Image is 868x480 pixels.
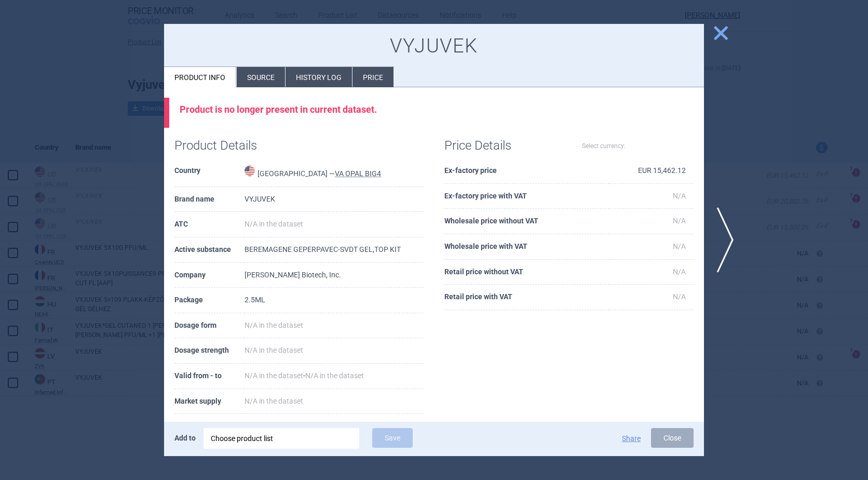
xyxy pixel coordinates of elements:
th: Dosage strength [174,338,245,364]
td: EUR 15,462.12 [609,158,694,184]
th: Wholesale price with VAT [444,234,609,260]
td: [PERSON_NAME] Biotech, Inc. [245,263,424,288]
th: Date of update [174,414,245,439]
td: BEREMAGENE GEPERPAVEC-SVDT GEL,TOP KIT [245,237,424,263]
button: Share [622,435,641,442]
button: Save [372,428,413,448]
th: Wholesale price without VAT [444,209,609,234]
div: Choose product list [204,428,359,449]
h1: Product Details [174,138,299,153]
th: Dosage form [174,313,245,339]
span: N/A [673,242,686,250]
span: N/A [673,292,686,301]
span: N/A in the dataset [245,371,303,380]
span: N/A in the dataset [245,397,303,405]
span: N/A in the dataset [305,371,364,380]
li: Product info [164,67,236,87]
span: N/A [673,217,686,225]
span: N/A [673,192,686,200]
th: Active substance [174,237,245,263]
div: Product is no longer present in current dataset. [180,104,694,115]
li: Price [352,67,394,87]
li: History log [286,67,352,87]
span: N/A in the dataset [245,220,303,228]
li: Source [237,67,285,87]
button: Close [651,428,694,448]
th: Ex-factory price with VAT [444,184,609,209]
th: Brand name [174,187,245,212]
p: Add to [174,428,196,448]
img: United States [245,166,255,176]
h1: VYJUVEK [174,34,694,58]
span: N/A in the dataset [245,346,303,354]
td: 2.5ML [245,288,424,313]
td: - [245,364,424,389]
td: VYJUVEK [245,187,424,212]
th: Market supply [174,389,245,415]
th: Retail price with VAT [444,285,609,310]
td: [DATE] 08:13 [245,414,424,439]
span: N/A [673,268,686,276]
th: Country [174,158,245,187]
abbr: VA OPAL BIG4 — US Department of Veteran Affairs (VA), Office of Procurement, Acquisition and Logi... [335,169,381,178]
span: N/A in the dataset [245,321,303,329]
th: Company [174,263,245,288]
th: ATC [174,212,245,237]
label: Select currency: [582,137,626,155]
th: Ex-factory price [444,158,609,184]
td: [GEOGRAPHIC_DATA] — [245,158,424,187]
th: Package [174,288,245,313]
th: Retail price without VAT [444,260,609,285]
th: Valid from - to [174,364,245,389]
div: Choose product list [211,428,352,449]
h1: Price Details [444,138,569,153]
